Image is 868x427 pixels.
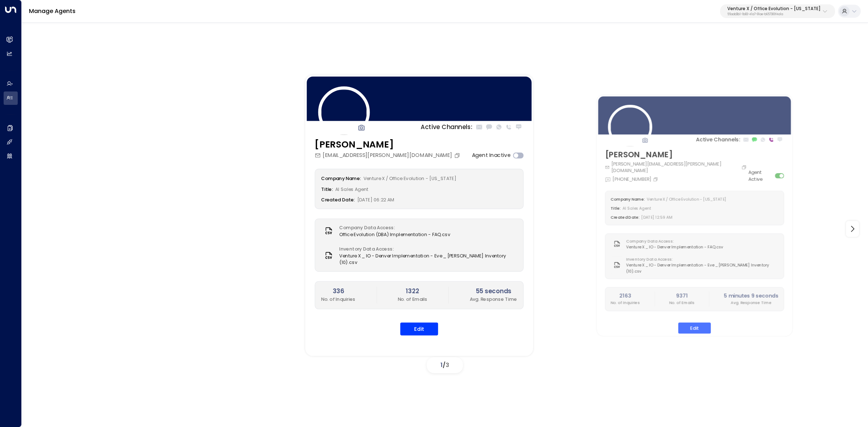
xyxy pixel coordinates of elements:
p: No. of Inquiries [610,300,640,306]
img: 81_headshot.jpg [318,86,370,138]
span: 3 [446,361,449,369]
p: No. of Emails [398,296,427,303]
h2: 2163 [610,292,640,300]
h2: 1322 [398,287,427,296]
label: Company Name: [321,175,361,182]
img: 12_headshot.jpg [608,105,652,149]
h2: 5 minutes 9 seconds [724,292,778,300]
div: [EMAIL_ADDRESS][PERSON_NAME][DOMAIN_NAME] [315,151,462,159]
h3: [PERSON_NAME] [315,138,462,151]
label: Created Date: [610,214,639,220]
p: 55add3b1-1b83-41a7-91ae-b657300f4a1a [727,13,821,16]
div: [PHONE_NUMBER] [605,176,659,183]
button: Copy [653,176,660,182]
label: Agent Active [748,169,773,183]
p: No. of Emails [669,300,694,306]
span: AI Sales Agent [335,186,368,192]
label: Inventory Data Access: [626,256,775,262]
span: [DATE] 06:22 AM [357,197,394,203]
button: Edit [678,323,711,334]
label: Company Data Access: [626,238,720,244]
h3: [PERSON_NAME] [605,149,748,161]
span: Venture X _ IO - Denver Implementation - Eve _ [PERSON_NAME] Inventory (10).csv [626,262,778,274]
span: Venture X / Office Evolution - [US_STATE] [363,175,456,182]
span: AI Sales Agent [622,205,651,211]
label: Created Date: [321,197,355,203]
label: Title: [321,186,333,192]
span: Venture X _ IO - Denver Implementation - Eve _ [PERSON_NAME] Inventory (10).csv [340,252,517,266]
label: Title: [610,205,621,211]
h2: 336 [321,287,356,296]
button: Copy [454,152,462,158]
span: Venture X _ IO - Denver Implementation - FAQ.csv [626,244,723,250]
a: Manage Agents [29,7,76,15]
p: Venture X / Office Evolution - [US_STATE] [727,7,821,11]
label: Company Name: [610,196,645,202]
p: Active Channels: [696,136,740,144]
button: Copy [741,165,748,170]
span: Venture X / Office Evolution - [US_STATE] [647,196,727,202]
div: [PERSON_NAME][EMAIL_ADDRESS][PERSON_NAME][DOMAIN_NAME] [605,161,748,174]
p: Avg. Response Time [470,296,517,303]
span: [DATE] 12:59 AM [641,214,672,220]
h2: 55 seconds [470,287,517,296]
p: No. of Inquiries [321,296,356,303]
label: Inventory Data Access: [340,245,514,252]
button: Venture X / Office Evolution - [US_STATE]55add3b1-1b83-41a7-91ae-b657300f4a1a [720,4,835,18]
label: Company Data Access: [340,224,447,231]
p: Avg. Response Time [724,300,778,306]
p: Active Channels: [421,123,472,132]
label: Agent Inactive [472,151,511,159]
span: Office Evolution (DBA) Implementation - FAQ.csv [340,231,451,238]
div: / [427,357,463,373]
h2: 9371 [669,292,694,300]
span: 1 [441,361,443,369]
button: Edit [400,323,438,336]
